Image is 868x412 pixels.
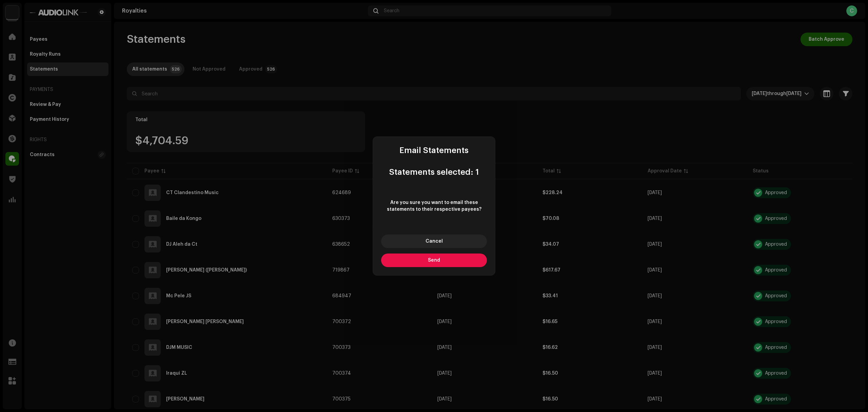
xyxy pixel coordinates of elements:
span: Send [428,258,440,263]
span: Cancel [426,239,443,244]
span: Are you sure you want to email these statements to their respective payees? [381,199,487,213]
div: Email Statements [381,145,487,156]
button: Send [381,254,487,267]
button: Cancel [381,235,487,248]
div: Statements selected: 1 [381,167,487,177]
